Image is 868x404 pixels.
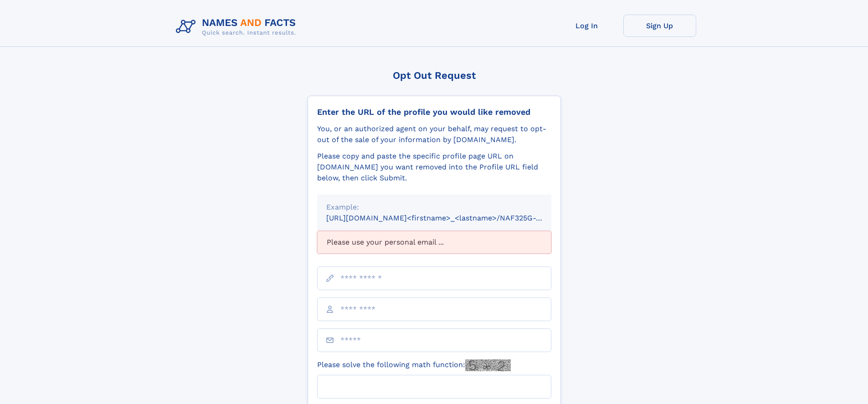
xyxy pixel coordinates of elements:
div: You, or an authorized agent on your behalf, may request to opt-out of the sale of your informatio... [317,123,551,145]
img: Logo Names and Facts [172,15,303,39]
label: Please solve the following math function: [317,359,511,371]
div: Please copy and paste the specific profile page URL on [DOMAIN_NAME] you want removed into the Pr... [317,151,551,184]
a: Log In [550,15,623,37]
div: Example: [326,202,542,213]
a: Sign Up [623,15,696,37]
div: Enter the URL of the profile you would like removed [317,107,551,117]
div: Please use your personal email ... [317,231,551,254]
small: [URL][DOMAIN_NAME]<firstname>_<lastname>/NAF325G-xxxxxxxx [326,214,569,222]
div: Opt Out Request [308,70,561,81]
